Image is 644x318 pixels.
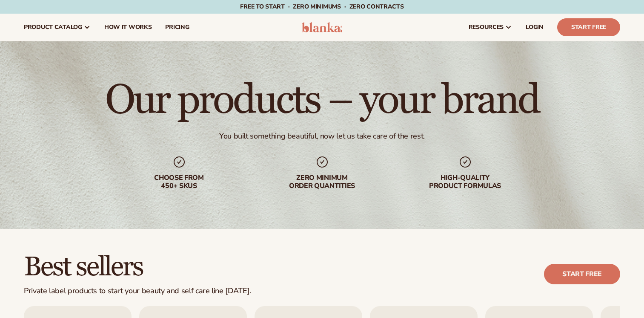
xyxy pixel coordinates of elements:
[462,14,519,41] a: resources
[105,80,539,121] h1: Our products – your brand
[557,18,620,36] a: Start Free
[125,174,234,190] div: Choose from 450+ Skus
[165,24,189,31] span: pricing
[158,14,196,41] a: pricing
[519,14,550,41] a: LOGIN
[17,14,97,41] a: product catalog
[469,24,504,31] span: resources
[97,14,159,41] a: How It Works
[302,22,342,32] img: logo
[24,286,251,296] div: Private label products to start your beauty and self care line [DATE].
[240,3,404,11] span: Free to start · ZERO minimums · ZERO contracts
[104,24,152,31] span: How It Works
[24,253,251,281] h2: Best sellers
[24,24,82,31] span: product catalog
[526,24,544,31] span: LOGIN
[544,264,620,284] a: Start free
[411,174,520,190] div: High-quality product formulas
[219,131,425,141] div: You built something beautiful, now let us take care of the rest.
[268,174,377,190] div: Zero minimum order quantities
